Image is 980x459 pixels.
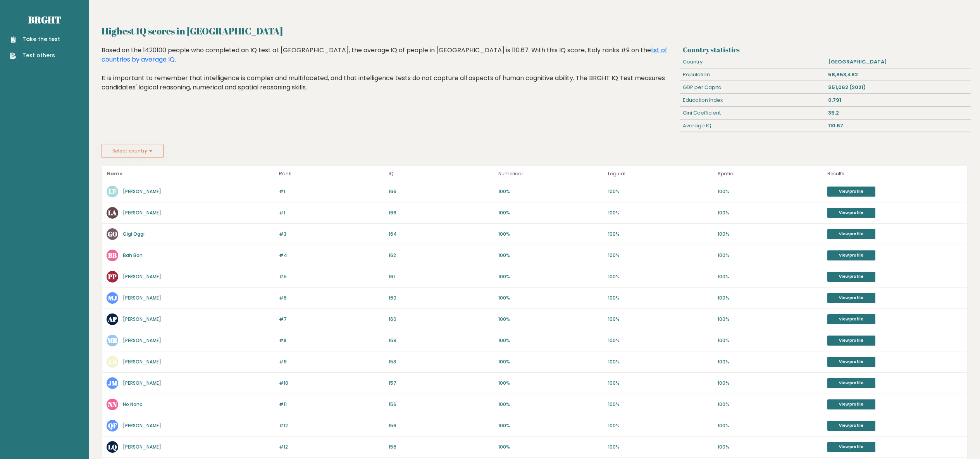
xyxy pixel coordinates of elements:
[389,444,494,450] p: 156
[279,188,384,195] p: #1
[827,272,875,282] a: View profile
[498,401,603,408] p: 100%
[123,401,143,408] a: No Nono
[683,46,968,54] h3: Country statistics
[102,144,164,158] button: Select country
[108,208,117,217] text: LA
[608,422,713,429] p: 100%
[389,209,494,216] p: 166
[498,380,603,387] p: 100%
[123,188,161,195] a: [PERSON_NAME]
[498,422,603,429] p: 100%
[827,187,875,197] a: View profile
[608,231,713,238] p: 100%
[108,379,117,387] text: JM
[718,422,823,429] p: 100%
[389,380,494,387] p: 157
[498,316,603,323] p: 100%
[827,250,875,260] a: View profile
[109,187,116,196] text: LF
[279,295,384,301] p: #6
[718,231,823,238] p: 100%
[680,94,825,106] div: Education Index
[718,188,823,195] p: 100%
[498,358,603,365] p: 100%
[389,358,494,365] p: 158
[718,273,823,280] p: 100%
[279,422,384,429] p: #12
[123,273,161,280] a: [PERSON_NAME]
[718,358,823,365] p: 100%
[389,316,494,323] p: 160
[825,120,971,132] div: 110.67
[109,357,117,366] text: LB
[608,252,713,259] p: 100%
[827,378,875,388] a: View profile
[108,272,117,281] text: PP
[108,442,117,451] text: LQ
[680,107,825,119] div: Gini Coefficient
[107,336,118,345] text: MR
[827,229,875,239] a: View profile
[498,337,603,344] p: 100%
[498,169,603,178] p: Numerical
[608,444,713,450] p: 100%
[389,401,494,408] p: 156
[827,208,875,218] a: View profile
[498,444,603,450] p: 100%
[718,316,823,323] p: 100%
[718,295,823,301] p: 100%
[279,273,384,280] p: #5
[279,231,384,238] p: #3
[389,188,494,195] p: 166
[827,169,963,178] p: Results
[28,14,61,26] a: Brght
[389,273,494,280] p: 161
[680,69,825,81] div: Population
[498,295,603,301] p: 100%
[827,357,875,367] a: View profile
[827,399,875,409] a: View profile
[718,380,823,387] p: 100%
[608,273,713,280] p: 100%
[608,401,713,408] p: 100%
[498,252,603,259] p: 100%
[123,337,161,344] a: [PERSON_NAME]
[123,252,143,259] a: Bah Boh
[825,107,971,119] div: 35.2
[279,380,384,387] p: #10
[123,358,161,365] a: [PERSON_NAME]
[608,337,713,344] p: 100%
[389,252,494,259] p: 162
[718,337,823,344] p: 100%
[827,442,875,452] a: View profile
[389,169,494,178] p: IQ
[389,231,494,238] p: 164
[825,81,971,94] div: $51,062 (2021)
[608,316,713,323] p: 100%
[123,380,161,386] a: [PERSON_NAME]
[827,293,875,303] a: View profile
[123,444,161,450] a: [PERSON_NAME]
[718,401,823,408] p: 100%
[825,94,971,106] div: 0.791
[123,316,161,322] a: [PERSON_NAME]
[279,316,384,323] p: #7
[123,295,161,301] a: [PERSON_NAME]
[279,252,384,259] p: #4
[389,337,494,344] p: 159
[498,188,603,195] p: 100%
[718,252,823,259] p: 100%
[102,46,677,104] div: Based on the 1420100 people who completed an IQ test at [GEOGRAPHIC_DATA], the average IQ of peop...
[389,295,494,301] p: 160
[608,380,713,387] p: 100%
[389,422,494,429] p: 156
[680,56,825,68] div: Country
[279,169,384,178] p: Rank
[498,209,603,216] p: 100%
[608,188,713,195] p: 100%
[279,209,384,216] p: #1
[718,209,823,216] p: 100%
[102,24,968,38] h2: Highest IQ scores in [GEOGRAPHIC_DATA]
[498,273,603,280] p: 100%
